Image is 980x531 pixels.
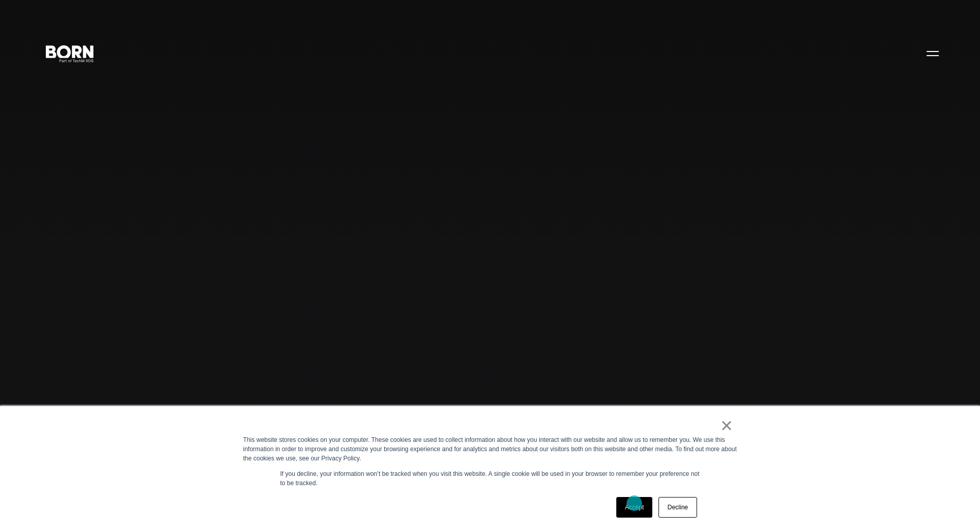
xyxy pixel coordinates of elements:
[658,497,697,518] a: Decline
[616,497,653,518] a: Accept
[280,469,700,488] p: If you decline, your information won’t be tracked when you visit this website. A single cookie wi...
[721,421,733,430] a: ×
[243,435,737,463] div: This website stores cookies on your computer. These cookies are used to collect information about...
[920,42,945,64] button: Open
